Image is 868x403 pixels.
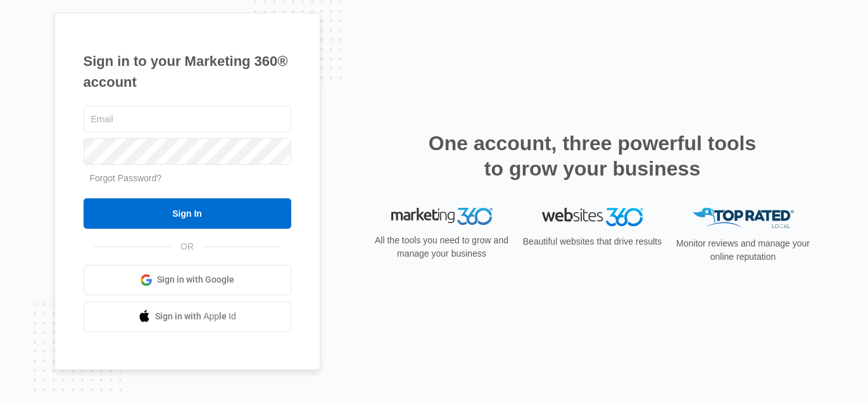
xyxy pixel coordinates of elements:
img: Top Rated Local [693,208,794,229]
a: Forgot Password? [90,173,162,183]
span: Sign in with Apple Id [155,310,236,323]
span: OR [172,240,203,253]
input: Sign In [84,198,291,229]
span: Sign in with Google [157,273,234,286]
a: Sign in with Apple Id [84,302,291,332]
p: All the tools you need to grow and manage your business [371,234,513,260]
a: Sign in with Google [84,265,291,295]
h2: One account, three powerful tools to grow your business [425,131,760,181]
p: Beautiful websites that drive results [522,235,664,248]
input: Email [84,106,291,132]
img: Websites 360 [542,208,643,226]
p: Monitor reviews and manage your online reputation [672,237,814,264]
h1: Sign in to your Marketing 360® account [84,51,291,93]
img: Marketing 360 [391,208,493,226]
